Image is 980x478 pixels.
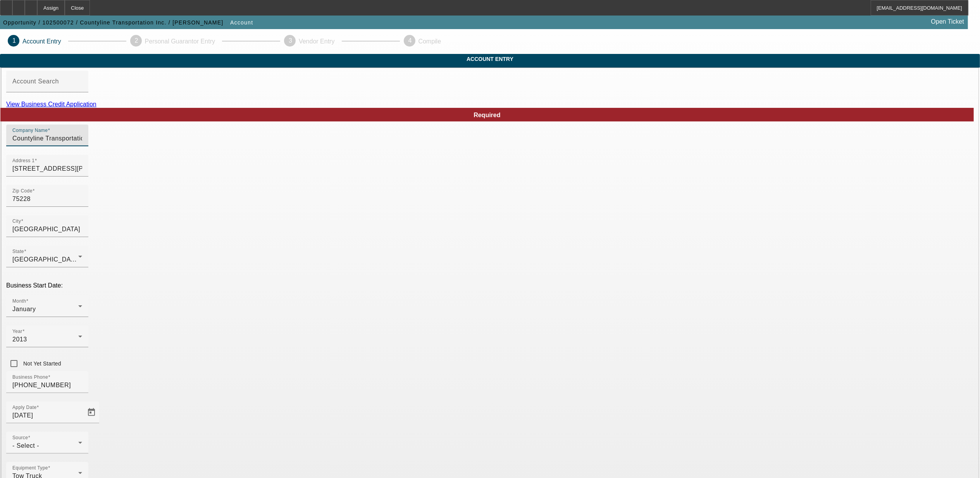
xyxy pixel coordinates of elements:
[12,189,33,194] mat-label: Zip Code
[6,282,974,289] p: Business Start Date:
[12,336,27,343] span: 2013
[12,256,80,263] span: [GEOGRAPHIC_DATA]
[928,15,967,28] a: Open Ticket
[12,442,39,449] span: - Select -
[22,360,61,367] label: Not Yet Started
[12,219,21,224] mat-label: City
[145,38,215,45] p: Personal Guarantor Entry
[12,158,34,163] mat-label: Address 1
[6,56,974,62] span: Account Entry
[6,101,96,107] a: View Business Credit Application
[12,435,28,440] mat-label: Source
[12,78,59,85] mat-label: Account Search
[12,405,36,410] mat-label: Apply Date
[3,19,224,26] span: Opportunity / 102500072 / Countyline Transportation Inc. / [PERSON_NAME]
[289,37,292,44] span: 3
[12,329,22,334] mat-label: Year
[408,37,412,44] span: 4
[84,405,99,420] button: Open calendar
[135,37,138,44] span: 2
[299,38,335,45] p: Vendor Entry
[419,38,441,45] p: Compile
[12,306,36,312] span: January
[12,37,16,44] span: 1
[230,19,253,26] span: Account
[228,16,255,29] button: Account
[22,38,61,45] p: Account Entry
[12,375,48,380] mat-label: Business Phone
[12,466,48,471] mat-label: Equipment Type
[12,128,48,133] mat-label: Company Name
[474,112,500,118] span: Required
[12,249,24,254] mat-label: State
[12,299,26,304] mat-label: Month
